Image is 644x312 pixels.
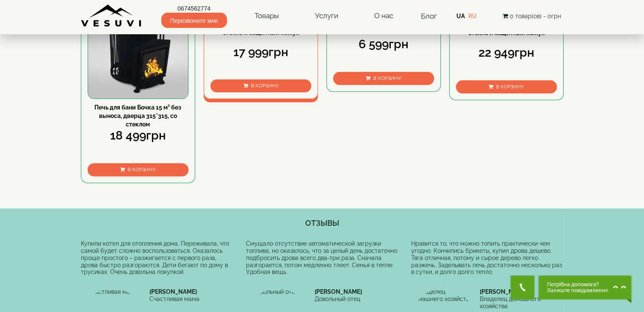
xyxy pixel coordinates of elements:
font: [PERSON_NAME] [149,288,197,295]
font: [PERSON_NAME] [480,288,527,295]
button: В корзину [333,72,434,85]
font: В корзину [373,75,401,81]
font: 22 949грн [478,46,534,60]
font: 17 999грн [233,45,288,59]
font: В корзину [127,167,155,172]
font: Услуги [315,11,338,20]
a: Услуги [307,6,347,26]
font: 18 499грн [110,129,166,142]
span: Потрібна допомога? [547,282,608,287]
span: Залиште повідомлення [547,287,608,293]
font: Перезвоните мне [170,17,218,24]
a: Товары [246,6,287,26]
font: [PERSON_NAME] [315,288,362,295]
button: 0 товар(ов) - 0грн [500,11,564,21]
font: 0 товар(ов) - 0грн [510,13,561,19]
font: 6 599грн [359,37,409,51]
button: В корзину [210,79,311,93]
button: В корзину [88,163,188,176]
button: В корзину [456,80,557,93]
font: ОТЗЫВЫ [305,219,339,227]
a: RU [468,13,476,19]
a: UA [456,13,464,19]
font: В корзину [496,84,524,90]
font: Нравится то, что можно топить практически чем угодно. Кончились брикеты, купил дрова дешево. Тяга... [411,240,562,275]
font: Владелец домашнего хозяйства [480,296,541,309]
a: 0674562774 [161,4,227,13]
img: Завод VESUVI [81,4,142,27]
button: Chat button [539,276,631,299]
font: Счастливая мама [149,296,199,302]
font: В корзину [250,83,278,89]
a: О нас [366,6,402,26]
a: Блог [421,12,437,20]
font: Купили котел для отопления дома. Переживала, что самой будет сложно воспользоваться. Оказалось пр... [81,240,229,275]
font: 0674562774 [177,5,210,12]
font: Смущало отсутствие автоматической загрузки топлива, но оказалось, что за целый день достаточно по... [246,240,397,275]
font: Товары [254,11,279,20]
button: Get Call button [511,276,534,299]
a: Печь для бани Бочка 15 м³ без выноса, дверца 315*315, со стеклом [94,104,181,128]
font: Довольный отец [315,296,360,302]
font: О нас [374,11,393,20]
